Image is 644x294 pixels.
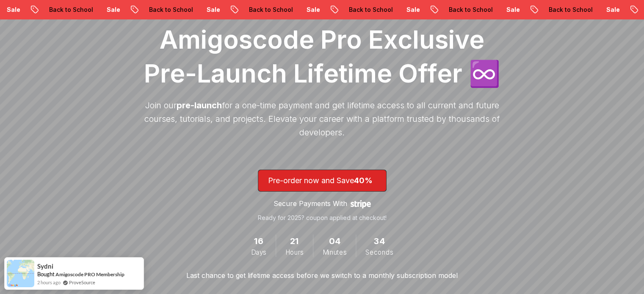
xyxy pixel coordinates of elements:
[285,247,304,257] span: Hours
[354,176,373,185] span: 40%
[290,235,299,248] span: 21 Hours
[398,5,426,14] p: Sale
[299,5,326,14] p: Sale
[598,5,625,14] p: Sale
[541,5,598,14] p: Back to School
[69,280,95,285] a: ProveSource
[258,214,387,222] p: Ready for 2025? coupon applied at checkout!
[41,5,99,14] p: Back to School
[199,5,226,14] p: Sale
[140,99,504,139] p: Join our for a one-time payment and get lifetime access to all current and future courses, tutori...
[341,5,398,14] p: Back to School
[140,22,504,90] h1: Amigoscode Pro Exclusive Pre-Launch Lifetime Offer ♾️
[99,5,126,14] p: Sale
[254,235,263,248] span: 16 Days
[141,5,199,14] p: Back to School
[268,175,376,187] p: Pre-order now and Save
[258,170,387,222] a: lifetime-access
[365,247,393,257] span: Seconds
[241,5,299,14] p: Back to School
[186,270,458,280] p: Last chance to get lifetime access before we switch to a monthly subscription model
[177,100,222,110] span: pre-launch
[55,271,124,278] a: Amigoscode PRO Membership
[37,279,61,286] span: 2 hours ago
[374,235,385,248] span: 34 Seconds
[274,198,347,209] p: Secure Payments With
[7,260,34,287] img: provesource social proof notification image
[441,5,498,14] p: Back to School
[323,247,346,257] span: Minutes
[329,235,340,248] span: 4 Minutes
[498,5,525,14] p: Sale
[251,247,266,257] span: Days
[37,271,55,278] span: Bought
[37,263,53,270] span: Sydni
